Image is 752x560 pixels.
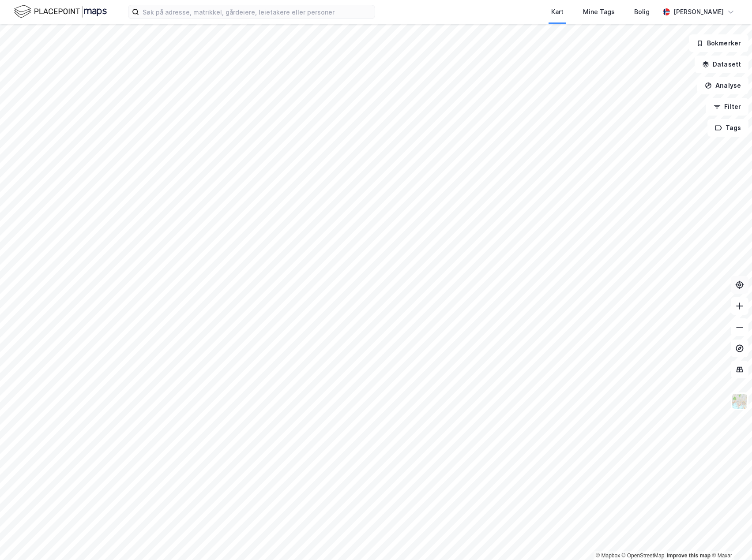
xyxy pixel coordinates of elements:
[697,77,748,94] button: Analyse
[583,7,615,17] div: Mine Tags
[634,7,650,17] div: Bolig
[689,34,748,52] button: Bokmerker
[706,98,748,116] button: Filter
[139,5,375,19] input: Søk på adresse, matrikkel, gårdeiere, leietakere eller personer
[667,553,711,559] a: Improve this map
[695,56,748,73] button: Datasett
[14,4,107,19] img: logo.f888ab2527a4732fd821a326f86c7f29.svg
[708,518,752,560] iframe: Chat Widget
[622,553,665,559] a: OpenStreetMap
[707,119,748,137] button: Tags
[551,7,564,17] div: Kart
[708,518,752,560] div: Kontrollprogram for chat
[673,7,724,17] div: [PERSON_NAME]
[731,393,748,410] img: Z
[596,553,620,559] a: Mapbox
